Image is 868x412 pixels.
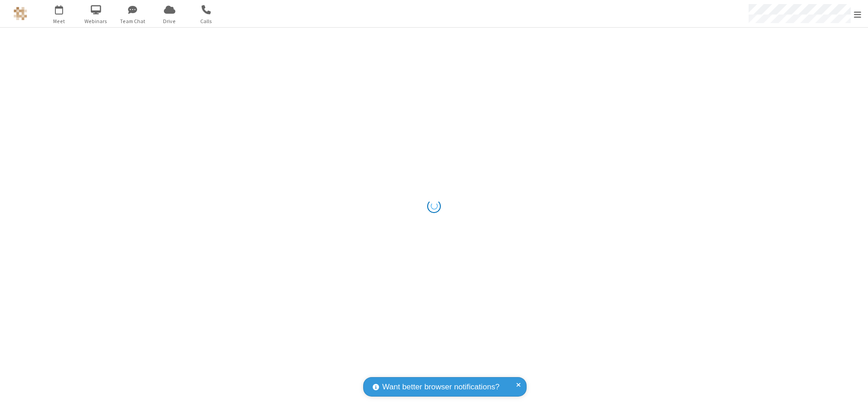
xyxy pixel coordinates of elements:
[14,7,27,20] img: QA Selenium DO NOT DELETE OR CHANGE
[79,17,113,25] span: Webinars
[42,17,76,25] span: Meet
[153,17,187,25] span: Drive
[382,381,499,393] span: Want better browser notifications?
[189,17,223,25] span: Calls
[116,17,150,25] span: Team Chat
